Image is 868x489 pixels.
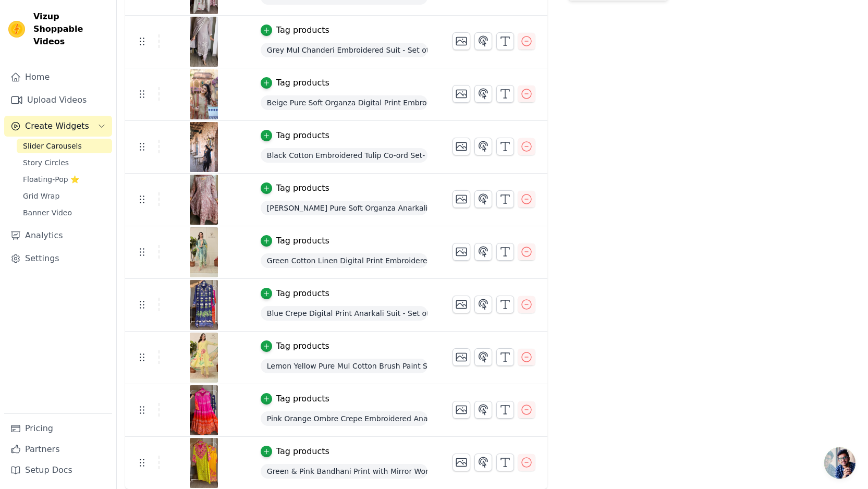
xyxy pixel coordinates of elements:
[4,90,112,111] a: Upload Videos
[276,445,329,458] div: Tag products
[261,201,427,215] span: [PERSON_NAME] Pure Soft Organza Anarkali Suit- Set of 3
[261,24,329,36] button: Tag products
[4,225,112,246] a: Analytics
[276,235,329,247] div: Tag products
[453,243,470,261] button: Change Thumbnail
[17,172,112,187] a: Floating-Pop ⭐
[23,191,59,201] span: Grid Wrap
[261,43,427,57] span: Grey Mul Chanderi Embroidered Suit - Set of 3
[4,418,112,439] a: Pricing
[189,69,218,119] img: vizup-images-3c50.jpg
[261,95,427,110] span: Beige Pure Soft Organza Digital Print Embroidered Suit- Set of 3
[4,67,112,88] a: Home
[23,141,82,151] span: Slider Carousels
[453,401,470,419] button: Change Thumbnail
[276,393,329,405] div: Tag products
[189,122,218,172] img: vizup-images-9e7b.jpg
[453,32,470,50] button: Change Thumbnail
[23,157,69,168] span: Story Circles
[276,24,329,36] div: Tag products
[189,280,218,330] img: vizup-images-5a0b.jpg
[276,287,329,300] div: Tag products
[4,116,112,137] button: Create Widgets
[261,393,329,405] button: Tag products
[453,296,470,313] button: Change Thumbnail
[33,10,108,48] span: Vizup Shoppable Videos
[261,182,329,194] button: Tag products
[261,306,427,321] span: Blue Crepe Digital Print Anarkali Suit - Set of 3
[276,340,329,352] div: Tag products
[261,359,427,373] span: Lemon Yellow Pure Mul Cotton Brush Paint Suit-Set of 3
[261,253,427,268] span: Green Cotton Linen Digital Print Embroidered Suit-Set of 3
[261,235,329,247] button: Tag products
[17,139,112,153] a: Slider Carousels
[189,385,218,435] img: vizup-images-7f97.jpg
[4,439,112,460] a: Partners
[261,464,427,479] span: Green & Pink Bandhani Print with Mirror Work Suit -Set of 3
[261,287,329,300] button: Tag products
[23,207,72,218] span: Banner Video
[261,148,427,163] span: Black Cotton Embroidered Tulip Co-ord Set- Set of 2
[261,411,427,426] span: Pink Orange Ombre Crepe Embroidered Anarkali Suit - Set of 3
[23,174,79,185] span: Floating-Pop ⭐
[453,454,470,471] button: Change Thumbnail
[17,205,112,220] a: Banner Video
[8,21,25,38] img: Vizup
[189,227,218,277] img: vizup-images-d784.jpg
[189,438,218,488] img: vizup-images-a847.jpg
[453,348,470,366] button: Change Thumbnail
[261,340,329,352] button: Tag products
[261,77,329,89] button: Tag products
[17,155,112,170] a: Story Circles
[453,85,470,103] button: Change Thumbnail
[824,447,855,479] a: Open chat
[276,182,329,194] div: Tag products
[189,17,218,67] img: vizup-images-d257.jpg
[4,248,112,269] a: Settings
[189,175,218,225] img: vizup-images-63cb.jpg
[261,129,329,142] button: Tag products
[276,77,329,89] div: Tag products
[25,120,89,132] span: Create Widgets
[453,138,470,155] button: Change Thumbnail
[453,190,470,208] button: Change Thumbnail
[17,189,112,203] a: Grid Wrap
[189,333,218,383] img: vizup-images-355f.jpg
[276,129,329,142] div: Tag products
[261,445,329,458] button: Tag products
[4,460,112,481] a: Setup Docs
